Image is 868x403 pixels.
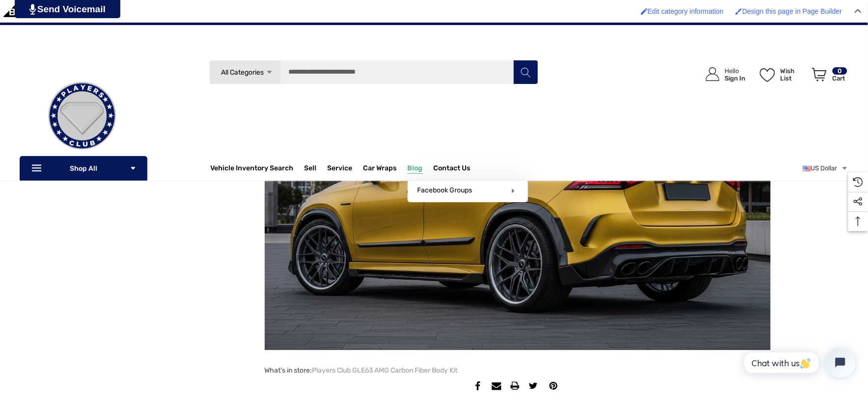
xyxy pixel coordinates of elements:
[434,164,471,175] a: Contact Us
[808,57,848,96] a: Cart with 0 items
[848,216,868,226] svg: Top
[305,164,317,175] span: Sell
[29,4,36,15] img: PjwhLS0gR2VuZXJhdG9yOiBHcmF2aXQuaW8gLS0+PHN2ZyB4bWxucz0iaHR0cDovL3d3dy53My5vcmcvMjAwMC9zdmciIHhtb...
[510,381,520,391] a: Print
[695,57,751,91] a: Sign in
[725,75,746,82] p: Sign In
[266,69,273,76] svg: Icon Arrow Down
[209,60,280,84] a: All Categories Icon Arrow Down Icon Arrow Up
[734,340,864,386] iframe: Tidio Chat
[725,67,746,75] p: Hello
[706,67,720,81] svg: Icon User Account
[33,67,131,165] img: Players Club | Cars For Sale
[418,186,473,195] span: Facebook Groups
[781,67,807,82] p: Wish List
[641,8,648,15] img: Enabled brush for category edit
[853,177,863,187] svg: Recently Viewed
[855,9,862,13] img: Close Admin Bar
[130,165,137,172] svg: Icon Arrow Down
[742,7,842,15] span: Design this page in Page Builder
[305,159,328,178] a: Sell
[408,164,423,175] a: Blog
[265,49,771,375] span: A finished project for a client, but we can build one for you. This GLE63S AMG is a true showstop...
[30,163,45,174] svg: Icon Line
[853,197,863,207] svg: Social Media
[833,67,847,75] p: 0
[735,8,742,15] img: Enabled brush for page builder edit.
[513,60,538,84] button: Search
[648,7,724,15] span: Edit category information
[803,159,848,178] a: USD
[328,164,353,175] a: Service
[636,2,729,20] a: Enabled brush for category edit Edit category information
[756,57,808,91] a: Wish List Wish List
[312,364,458,377] a: Players Club GLE63 AMG Carbon Fiber Body Kit
[833,75,847,82] p: Cart
[211,164,294,175] a: Vehicle Inventory Search
[221,68,264,77] span: All Categories
[730,2,847,20] a: Enabled brush for page builder edit. Design this page in Page Builder
[364,164,397,175] span: Car Wraps
[364,159,408,178] a: Car Wraps
[20,156,147,181] p: Shop All
[812,68,827,81] svg: Review Your Cart
[760,68,775,82] svg: Wish List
